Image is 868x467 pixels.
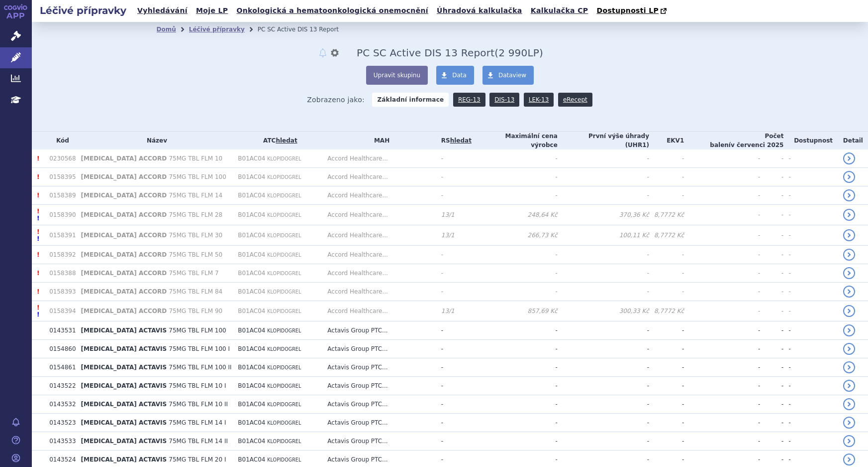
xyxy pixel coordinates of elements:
[322,205,436,225] td: Accord Healthcare...
[169,327,226,334] span: 75MG TBL FLM 100
[322,186,436,205] td: Accord Healthcare...
[760,377,783,395] td: -
[267,365,301,370] span: KLOPIDOGREL
[783,321,838,340] td: -
[322,377,436,395] td: Actavis Group PTC...
[472,340,558,358] td: -
[169,438,228,445] span: 75MG TBL FLM 14 II
[44,150,76,168] td: 0230568
[843,305,855,317] a: detail
[760,205,783,225] td: -
[169,288,222,295] span: 75MG TBL FLM 84
[267,156,301,161] span: KLOPIDOGREL
[169,155,222,162] span: 75MG TBL FLM 10
[267,439,301,444] span: KLOPIDOGREL
[472,150,558,168] td: -
[684,150,760,168] td: -
[843,153,855,164] a: detail
[322,132,436,150] th: MAH
[169,270,218,277] span: 75MG TBL FLM 7
[498,47,527,59] span: 2 990
[684,395,760,414] td: -
[436,377,472,395] td: -
[366,66,428,85] button: Upravit skupinu
[238,270,265,277] span: B01AC04
[472,205,558,225] td: 248,64 Kč
[258,22,352,37] li: PC SC Active DIS 13 Report
[783,395,838,414] td: -
[558,246,649,264] td: -
[267,289,301,295] span: KLOPIDOGREL
[436,246,472,264] td: -
[684,377,760,395] td: -
[684,340,760,358] td: -
[649,168,684,186] td: -
[649,358,684,377] td: -
[441,211,455,218] span: 13/1
[233,132,322,150] th: ATC
[472,432,558,451] td: -
[322,321,436,340] td: Actavis Group PTC...
[267,457,301,463] span: KLOPIDOGREL
[436,168,472,186] td: -
[233,4,431,17] a: Onkologická a hematoonkologická onemocnění
[436,264,472,283] td: -
[322,414,436,432] td: Actavis Group PTC...
[558,358,649,377] td: -
[81,155,167,162] span: [MEDICAL_DATA] ACCORD
[558,93,592,107] a: eRecept
[843,343,855,355] a: detail
[169,232,222,239] span: 75MG TBL FLM 30
[558,186,649,205] td: -
[37,288,39,295] span: Registrace tohoto produktu byla zrušena.
[760,432,783,451] td: -
[169,364,231,371] span: 75MG TBL FLM 100 II
[322,150,436,168] td: Accord Healthcare...
[783,132,838,150] th: Dostupnost
[276,137,297,144] a: hledat
[134,4,191,17] a: Vyhledávání
[189,26,245,33] a: Léčivé přípravky
[558,225,649,246] td: 100,11 Kč
[81,288,167,295] span: [MEDICAL_DATA] ACCORD
[322,432,436,451] td: Actavis Group PTC...
[44,264,76,283] td: 0158388
[472,264,558,283] td: -
[44,395,76,414] td: 0143532
[76,132,233,150] th: Název
[649,205,684,225] td: 8,7772 Kč
[760,395,783,414] td: -
[760,340,783,358] td: -
[436,432,472,451] td: -
[238,155,265,162] span: B01AC04
[596,6,659,14] span: Dostupnosti LP
[436,340,472,358] td: -
[649,132,684,150] th: EKV1
[783,186,838,205] td: -
[81,456,167,463] span: [MEDICAL_DATA] ACTAVIS
[684,132,783,150] th: Počet balení
[436,321,472,340] td: -
[528,4,591,17] a: Kalkulačka CP
[558,150,649,168] td: -
[472,414,558,432] td: -
[81,192,167,199] span: [MEDICAL_DATA] ACCORD
[238,438,265,445] span: B01AC04
[649,246,684,264] td: -
[267,420,301,426] span: KLOPIDOGREL
[684,205,760,225] td: -
[81,173,167,180] span: [MEDICAL_DATA] ACCORD
[558,395,649,414] td: -
[267,252,301,258] span: KLOPIDOGREL
[498,72,526,79] span: Dataview
[32,3,134,17] h2: Léčivé přípravky
[267,174,301,180] span: KLOPIDOGREL
[238,232,265,239] span: B01AC04
[372,93,449,107] strong: Základní informace
[760,358,783,377] td: -
[81,419,167,426] span: [MEDICAL_DATA] ACTAVIS
[81,382,167,389] span: [MEDICAL_DATA] ACTAVIS
[783,225,838,246] td: -
[783,264,838,283] td: -
[843,417,855,429] a: detail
